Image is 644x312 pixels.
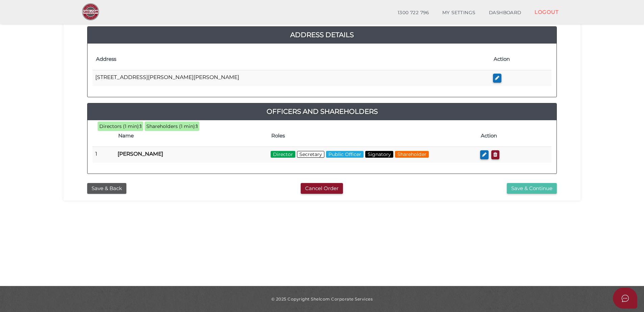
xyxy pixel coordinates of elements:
span: Public Officer [326,151,364,158]
a: DASHBOARD [482,6,528,20]
span: Directors (1 min): [99,123,140,129]
td: 1 [93,147,115,163]
div: © 2025 Copyright Shelcom Corporate Services [69,296,575,302]
h4: Roles [271,133,474,139]
h4: Address [96,56,487,62]
span: Secretary [297,151,324,158]
button: Save & Continue [507,183,557,194]
a: LOGOUT [528,5,565,19]
span: Shareholder [395,151,429,158]
a: MY SETTINGS [436,6,482,20]
span: Director [271,151,295,158]
span: Signatory [365,151,393,158]
b: 1 [196,123,198,129]
h4: Action [494,56,548,62]
a: Officers and Shareholders [88,106,556,117]
span: Shareholders (1 min): [146,123,196,129]
button: Open asap [613,288,637,309]
a: Address Details [88,29,556,40]
button: Cancel Order [301,183,343,194]
td: [STREET_ADDRESS][PERSON_NAME][PERSON_NAME] [93,70,490,86]
h4: Name [118,133,265,139]
b: [PERSON_NAME] [118,151,163,157]
b: 1 [140,123,142,129]
button: Save & Back [87,183,126,194]
h4: Action [481,133,548,139]
a: 1300 722 796 [391,6,436,20]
